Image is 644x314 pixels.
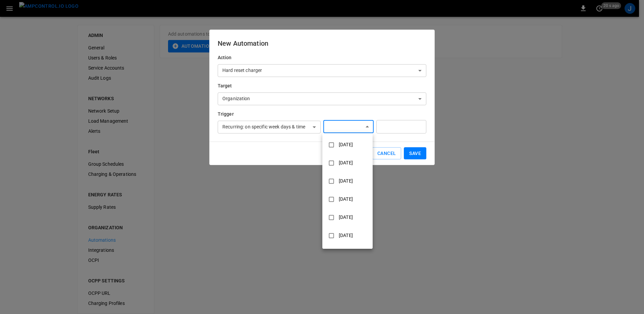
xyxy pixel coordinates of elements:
div: [DATE] [335,157,357,169]
div: [DATE] [335,175,357,187]
div: [DATE] [335,211,357,224]
div: [DATE] [335,229,357,242]
div: [DATE] [335,139,357,151]
div: [DATE] [335,193,357,205]
div: [DATE] [335,247,357,260]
